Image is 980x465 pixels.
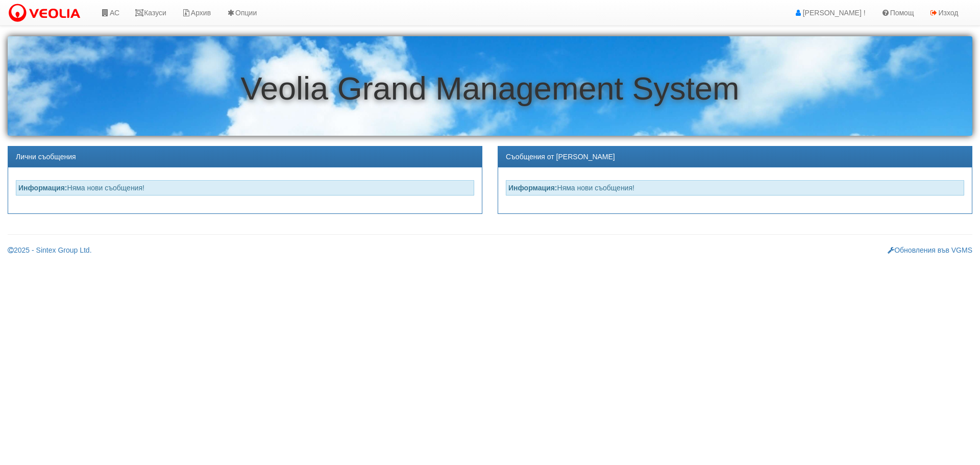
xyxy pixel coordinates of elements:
h1: Veolia Grand Management System [8,71,972,106]
a: 2025 - Sintex Group Ltd. [8,246,92,254]
div: Лични съобщения [8,146,482,167]
div: Съобщения от [PERSON_NAME] [498,146,972,167]
div: Няма нови съобщения! [506,180,964,195]
div: Няма нови съобщения! [16,180,474,195]
a: Обновления във VGMS [888,246,972,254]
strong: Информация: [508,184,557,192]
img: VeoliaLogo.png [8,3,85,24]
strong: Информация: [18,184,67,192]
